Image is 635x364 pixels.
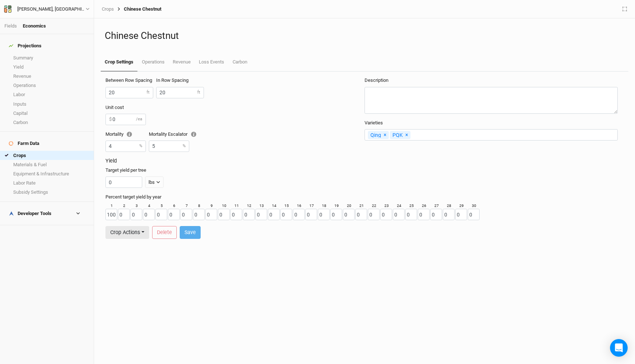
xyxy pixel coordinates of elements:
label: Unit cost [105,104,124,111]
button: Remove [403,130,410,139]
label: Mortality [105,131,123,138]
label: 2 [123,203,125,209]
label: 4 [148,203,150,209]
label: 19 [334,203,339,209]
label: 29 [459,203,464,209]
a: Loss Events [195,53,228,71]
h3: Yield [105,158,624,164]
button: Delete [152,226,177,239]
label: 7 [186,203,188,209]
label: Percent target yield by year [105,194,161,200]
label: % [139,143,142,149]
div: Tooltip anchor [126,131,133,138]
a: Crop Settings [101,53,137,72]
label: Mortality Escalator [149,131,187,138]
label: ft [147,90,150,95]
span: × [405,132,408,138]
div: Chinese Chestnut [114,6,161,12]
label: 8 [198,203,200,209]
label: Between Row Spacing [105,77,152,84]
a: Crops [102,6,114,12]
div: PQK [392,132,403,138]
label: 27 [434,203,439,209]
label: 18 [322,203,326,209]
label: /ea [136,116,142,122]
label: $ [109,116,112,123]
span: × [384,132,386,138]
label: 13 [259,203,264,209]
label: 9 [211,203,213,209]
label: 15 [284,203,289,209]
label: 10 [222,203,226,209]
label: 26 [422,203,426,209]
button: Remove [381,130,389,139]
label: Target yield per tree [105,167,146,174]
div: Farm Data [9,141,39,146]
label: 16 [297,203,301,209]
div: Economics [23,23,46,29]
label: 3 [136,203,138,209]
label: 22 [372,203,376,209]
h4: Developer Tools [4,206,89,221]
label: ft [197,90,200,95]
label: 11 [234,203,239,209]
label: 21 [359,203,364,209]
label: 23 [384,203,389,209]
label: % [183,143,186,149]
label: 14 [272,203,276,209]
div: Projections [9,43,42,49]
label: 1 [111,203,113,209]
label: In Row Spacing [156,77,189,84]
div: Open Intercom Messenger [610,339,628,357]
button: lbs [145,176,164,188]
label: 25 [409,203,414,209]
label: 6 [173,203,175,209]
a: Carbon [229,53,251,71]
button: Save [180,226,201,239]
button: [PERSON_NAME], [GEOGRAPHIC_DATA] - Spring '22 - Original [4,5,90,13]
label: 30 [472,203,476,209]
div: lbs [148,179,155,186]
div: [PERSON_NAME], [GEOGRAPHIC_DATA] - Spring '22 - Original [17,6,86,13]
div: Tooltip anchor [190,131,197,138]
button: Crop Actions [105,226,149,239]
label: 20 [347,203,351,209]
a: Revenue [169,53,195,71]
a: Operations [137,53,168,71]
div: K.Hill, KY - Spring '22 - Original [17,6,86,13]
div: Developer Tools [9,211,51,216]
label: 28 [447,203,451,209]
label: Varieties [365,120,383,126]
label: 24 [397,203,401,209]
label: 17 [309,203,314,209]
label: 12 [247,203,251,209]
a: Fields [4,23,17,29]
div: Qing [370,132,381,138]
label: Description [365,77,388,84]
label: 5 [161,203,163,209]
h1: Chinese Chestnut [105,30,624,41]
